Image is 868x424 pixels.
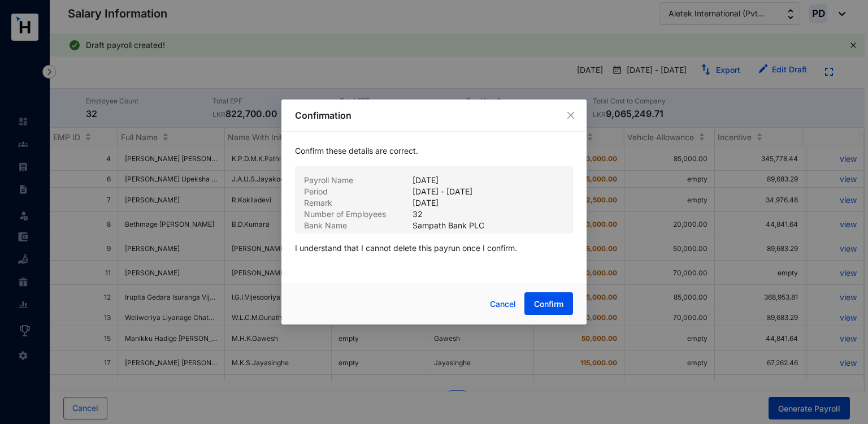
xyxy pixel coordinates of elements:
[413,186,472,197] p: [DATE] - [DATE]
[304,186,413,197] p: Period
[565,109,577,122] button: Close
[304,197,413,209] p: Remark
[534,298,563,310] span: Confirm
[304,209,413,220] p: Number of Employees
[304,175,413,186] p: Payroll Name
[566,111,575,120] span: close
[295,145,573,166] p: Confirm these details are correct.
[490,298,516,310] span: Cancel
[524,292,573,315] button: Confirm
[413,197,439,209] p: [DATE]
[295,109,573,122] p: Confirmation
[304,220,413,231] p: Bank Name
[413,209,423,220] p: 32
[295,233,573,263] p: I understand that I cannot delete this payrun once I confirm.
[413,220,484,231] p: Sampath Bank PLC
[481,293,524,315] button: Cancel
[413,175,439,186] p: [DATE]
